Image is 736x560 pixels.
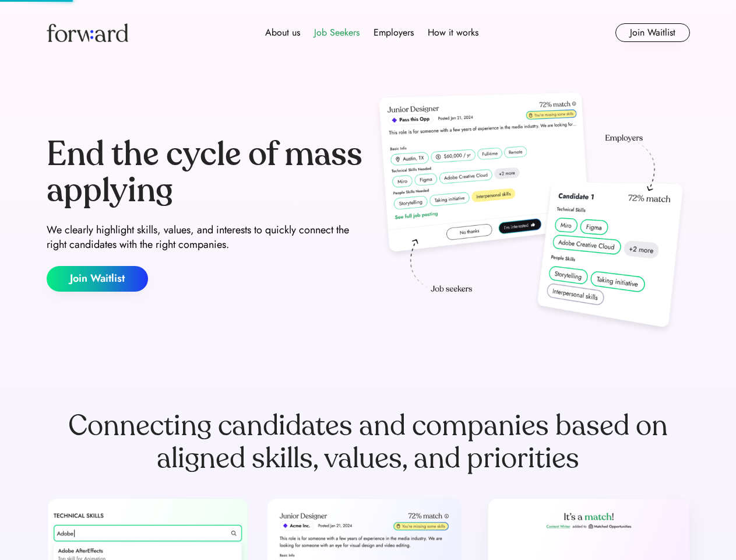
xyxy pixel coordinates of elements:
[47,136,364,208] div: End the cycle of mass applying
[265,26,300,40] div: About us
[314,26,360,40] div: Job Seekers
[47,266,148,292] button: Join Waitlist
[47,409,690,475] div: Connecting candidates and companies based on aligned skills, values, and priorities
[615,23,690,42] button: Join Waitlist
[47,23,128,42] img: Forward logo
[374,26,414,40] div: Employers
[428,26,478,40] div: How it works
[47,223,364,252] div: We clearly highlight skills, values, and interests to quickly connect the right candidates with t...
[373,89,690,339] img: hero-image.png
